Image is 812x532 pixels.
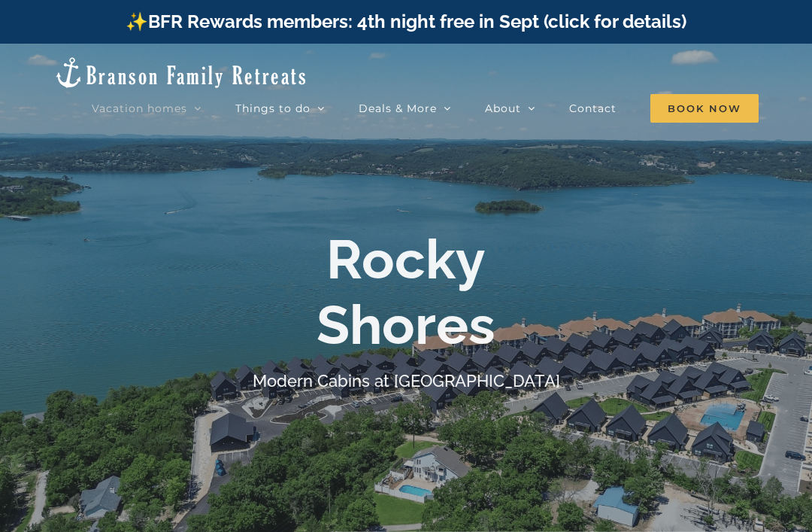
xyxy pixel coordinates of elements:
a: Book Now [650,93,759,123]
span: Vacation homes [92,103,187,114]
a: Contact [569,93,617,123]
a: ✨BFR Rewards members: 4th night free in Sept (click for details) [126,11,686,32]
img: Branson Family Retreats Logo [53,56,308,90]
b: Rocky Shores [317,228,495,357]
span: Contact [569,103,617,114]
span: About [485,103,521,114]
h4: Modern Cabins at [GEOGRAPHIC_DATA] [253,371,560,391]
a: About [485,93,535,123]
a: Deals & More [359,93,451,123]
nav: Main Menu [92,93,759,123]
span: Deals & More [359,103,437,114]
span: Book Now [650,94,759,123]
a: Things to do [235,93,325,123]
span: Things to do [235,103,311,114]
a: Vacation homes [92,93,201,123]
